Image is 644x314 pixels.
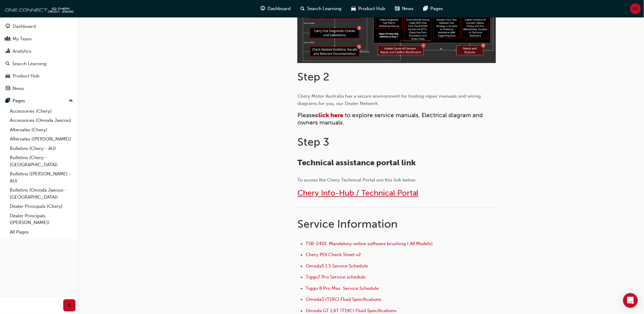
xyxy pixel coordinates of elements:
[390,2,419,15] a: news-iconNews
[633,5,638,12] span: AS
[13,85,24,92] div: News
[297,218,398,231] span: Service Information
[7,125,75,135] a: Aftersales (Chery)
[6,73,10,79] span: car-icon
[2,95,75,107] button: Pages
[297,93,482,106] span: Chery Motor Australia has a secure environment for hosting repair manuals and wiring diagrams for...
[7,116,75,125] a: Accessories (Omoda Jaecoo)
[2,58,75,69] a: Search Learning
[297,178,415,183] span: To access the Chery Technical Portal use this link below
[6,36,10,42] span: people-icon
[6,49,10,54] span: chart-icon
[6,24,10,29] span: guage-icon
[2,70,75,82] a: Product Hub
[7,134,75,144] a: Aftersales ([PERSON_NAME])
[306,297,381,302] a: Omoda5 (T19C) Fluid Specifications
[13,48,31,55] div: Analytics
[306,286,379,291] a: Tiggo 8 Pro Max Service Schedule
[347,2,390,15] a: car-iconProduct Hub
[351,5,356,13] span: car-icon
[2,21,75,32] a: Dashboard
[13,36,32,43] div: My Team
[13,97,25,104] div: Pages
[7,153,75,169] a: Bulletins (Chery - [GEOGRAPHIC_DATA])
[306,308,396,314] a: Omoda GT 1,6T (T19C) Fluid Specifications
[402,5,414,12] span: News
[630,3,641,14] button: AS
[2,83,75,94] a: News
[12,60,46,67] div: Search Learning
[268,5,291,12] span: Dashboard
[431,5,443,12] span: Pages
[7,144,75,153] a: Bulletins (Chery - AU)
[306,241,433,247] a: TSB-2401: Mandatory online software brushing ( All Models)
[7,202,75,211] a: Dealer Principals (Chery)
[297,70,329,83] span: Step 2
[301,5,305,13] span: search-icon
[315,112,343,119] a: click here
[7,227,75,237] a: All Pages
[6,86,10,92] span: news-icon
[2,46,75,57] a: Analytics
[2,20,75,95] button: DashboardMy TeamAnalyticsSearch LearningProduct HubNews
[359,5,385,12] span: Product Hub
[256,2,296,15] a: guage-iconDashboard
[424,5,428,13] span: pages-icon
[69,97,73,105] span: up-icon
[13,23,36,30] div: Dashboard
[7,107,75,116] a: Accessories (Chery)
[7,211,75,227] a: Dealer Principals ([PERSON_NAME])
[306,264,368,269] a: Omoda5 1.5 Service Schedule
[297,112,315,119] span: Please
[297,112,485,126] span: to explore service manuals, Electrical diagram and owners manuals.
[7,169,75,185] a: Bulletins ([PERSON_NAME] - AU)
[306,275,366,280] a: Tiggo7 Pro Service schedule
[6,61,10,67] span: search-icon
[296,2,347,15] a: search-iconSearch Learning
[395,5,400,13] span: news-icon
[2,33,75,45] a: My Team
[7,185,75,202] a: Bulletins (Omoda Jaecoo - [GEOGRAPHIC_DATA])
[261,5,265,13] span: guage-icon
[419,2,448,15] a: pages-iconPages
[67,302,72,309] span: prev-icon
[6,98,10,104] span: pages-icon
[297,158,416,167] span: Technical assistance portal link
[306,252,361,258] a: Chery PDI Check Sheet v2
[623,293,638,308] div: Open Intercom Messenger
[297,189,419,198] a: Chery Info-Hub / Technical Portal
[307,5,342,12] span: Search Learning
[3,2,73,15] img: oneconnect
[297,135,329,148] span: Step 3
[13,73,39,80] div: Product Hub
